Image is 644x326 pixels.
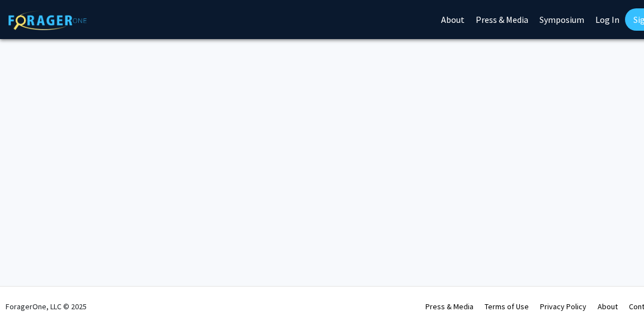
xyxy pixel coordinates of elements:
[485,301,529,311] a: Terms of Use
[6,287,87,326] div: ForagerOne, LLC © 2025
[425,301,473,311] a: Press & Media
[8,11,87,30] img: ForagerOne Logo
[598,301,618,311] a: About
[540,301,586,311] a: Privacy Policy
